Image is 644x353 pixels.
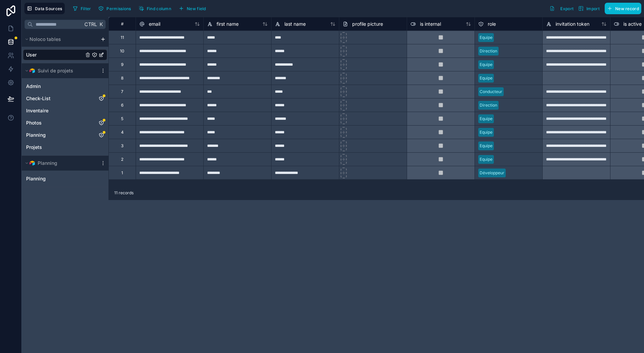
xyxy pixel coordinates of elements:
div: 5 [121,116,123,122]
div: 6 [121,103,123,108]
span: first name [217,21,239,27]
img: Airtable Logo [29,68,35,73]
span: 11 records [114,190,134,196]
div: # [114,21,130,26]
span: Import [586,6,600,11]
div: Photos [23,117,107,128]
button: Airtable LogoPlanning [23,158,98,168]
span: Planning [26,175,46,182]
span: User [26,51,37,58]
span: Data Sources [35,6,62,11]
span: Admin [26,83,41,90]
a: Admin [26,83,90,90]
div: 10 [120,48,124,54]
div: Planning [23,173,107,184]
div: Equipe [480,116,492,122]
div: 2 [121,157,123,162]
a: User [26,51,84,58]
div: 4 [121,130,124,135]
div: Conducteur [480,89,502,95]
span: Photos [26,119,42,126]
div: Equipe [480,35,492,41]
div: Admin [23,81,107,92]
div: 1 [121,170,123,176]
div: Equipe [480,156,492,162]
span: is active [623,21,642,27]
span: Find column [147,6,171,11]
a: Permissions [96,3,136,14]
span: is internal [420,21,441,27]
div: Equipe [480,75,492,81]
img: Airtable Logo [29,160,35,166]
div: Développeur [480,170,504,176]
span: profile picture [352,21,383,27]
a: New record [602,3,641,14]
span: role [488,21,496,27]
span: Projets [26,144,42,151]
span: New record [615,6,639,11]
div: Inventaire [23,105,107,116]
div: 3 [121,143,123,149]
div: Direction [480,102,497,108]
span: Export [560,6,573,11]
span: Check-List [26,95,51,102]
span: Inventaire [26,107,48,114]
div: Direction [480,48,497,54]
button: New record [605,3,641,14]
span: email [149,21,160,27]
a: Photos [26,119,90,126]
a: Projets [26,144,90,151]
div: Equipe [480,129,492,135]
div: 8 [121,75,123,81]
div: Planning [23,130,107,140]
span: K [99,22,103,27]
button: Find column [136,3,174,14]
button: New field [176,3,208,14]
button: Airtable LogoSuivi de projets [23,66,98,75]
a: Inventaire [26,107,90,114]
a: Planning [26,175,90,182]
span: Suivi de projets [38,67,73,74]
a: Check-List [26,95,90,102]
div: Equipe [480,62,492,68]
span: Noloco tables [29,36,61,43]
div: Projets [23,142,107,153]
span: Planning [26,132,46,138]
span: last name [284,21,306,27]
button: Data Sources [24,3,65,14]
span: Permissions [106,6,131,11]
span: invitation token [556,21,589,27]
span: Planning [38,160,57,167]
span: New field [187,6,206,11]
button: Filter [70,3,94,14]
button: Import [576,3,602,14]
div: User [23,49,107,60]
div: 11 [121,35,124,40]
a: Planning [26,132,90,138]
div: Check-List [23,93,107,104]
div: 9 [121,62,123,67]
button: Export [547,3,576,14]
button: Permissions [96,3,133,14]
span: Ctrl [84,20,98,28]
span: Filter [81,6,91,11]
div: 7 [121,89,123,94]
button: Noloco tables [23,35,98,44]
div: Equipe [480,143,492,149]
